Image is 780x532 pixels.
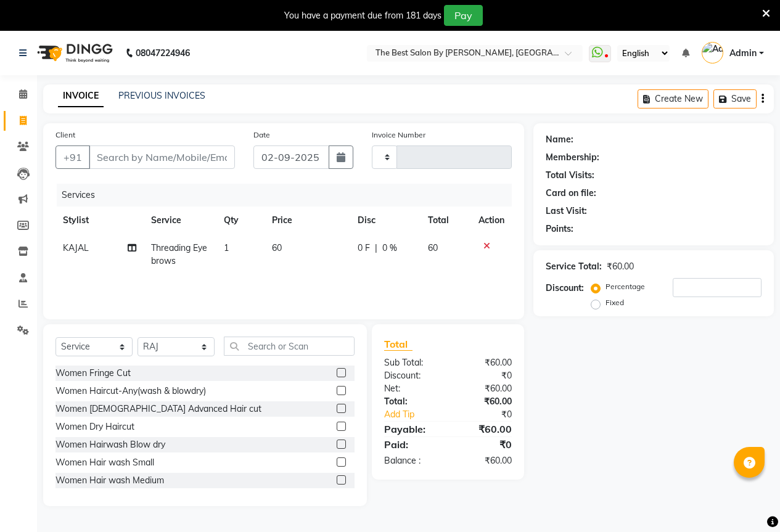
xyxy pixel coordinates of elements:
[448,382,521,395] div: ₹60.00
[375,369,448,382] div: Discount:
[63,242,89,253] span: KAJAL
[284,9,441,22] div: You have a payment due from 181 days
[546,133,573,146] div: Name:
[372,129,425,141] label: Invoice Number
[118,90,205,101] a: PREVIOUS INVOICES
[31,36,116,70] img: logo
[375,242,377,255] span: |
[55,420,134,433] div: Women Dry Haircut
[55,129,75,141] label: Client
[546,205,587,218] div: Last Visit:
[358,242,370,255] span: 0 F
[546,169,594,182] div: Total Visits:
[606,297,624,308] label: Fixed
[546,151,599,164] div: Membership:
[58,85,104,107] a: INVOICE
[448,437,521,452] div: ₹0
[448,395,521,408] div: ₹60.00
[448,422,521,436] div: ₹60.00
[546,260,602,273] div: Service Total:
[546,187,596,200] div: Card on file:
[224,242,229,253] span: 1
[702,42,723,63] img: Admin
[448,369,521,382] div: ₹0
[55,367,131,380] div: Women Fringe Cut
[55,403,261,415] div: Women [DEMOGRAPHIC_DATA] Advanced Hair cut
[382,242,397,255] span: 0 %
[606,281,645,292] label: Percentage
[265,207,350,234] th: Price
[428,242,438,253] span: 60
[55,207,144,234] th: Stylist
[448,454,521,467] div: ₹60.00
[55,438,165,451] div: Women Hairwash Blow dry
[55,456,154,469] div: Women Hair wash Small
[57,184,521,207] div: Services
[546,282,584,295] div: Discount:
[375,454,448,467] div: Balance :
[144,207,216,234] th: Service
[216,207,265,234] th: Qty
[713,89,757,108] button: Save
[151,242,207,266] span: Threading Eyebrows
[471,207,512,234] th: Action
[272,242,282,253] span: 60
[350,207,421,234] th: Disc
[375,395,448,408] div: Total:
[55,385,206,398] div: Women Haircut-Any(wash & blowdry)
[375,356,448,369] div: Sub Total:
[89,145,235,169] input: Search by Name/Mobile/Email/Code
[253,129,270,141] label: Date
[375,382,448,395] div: Net:
[728,483,768,520] iframe: chat widget
[55,145,90,169] button: +91
[375,437,448,452] div: Paid:
[375,408,460,421] a: Add Tip
[384,338,413,351] span: Total
[224,337,355,356] input: Search or Scan
[55,474,164,487] div: Women Hair wash Medium
[421,207,471,234] th: Total
[638,89,708,108] button: Create New
[448,356,521,369] div: ₹60.00
[444,5,483,26] button: Pay
[546,223,573,235] div: Points:
[729,47,757,60] span: Admin
[136,36,190,70] b: 08047224946
[460,408,521,421] div: ₹0
[375,422,448,436] div: Payable:
[607,260,634,273] div: ₹60.00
